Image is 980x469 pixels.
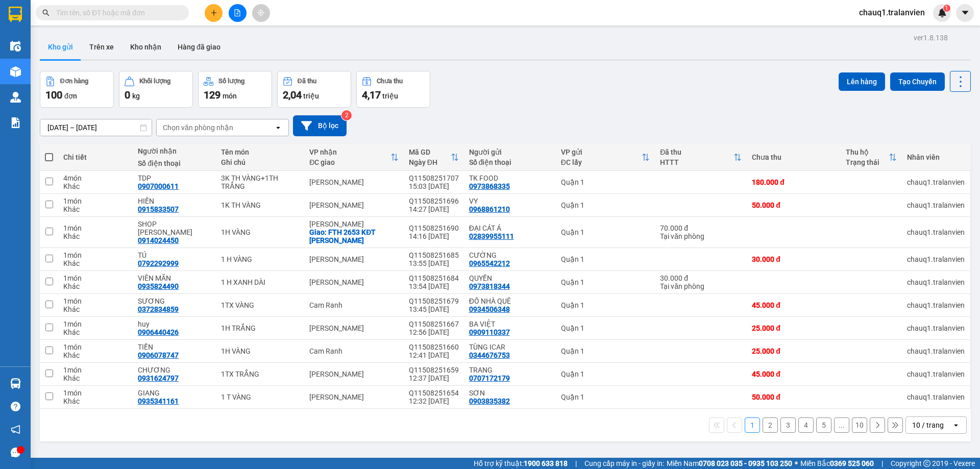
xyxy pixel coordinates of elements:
[938,8,947,17] img: icon-new-feature
[63,259,128,267] div: Khác
[561,393,650,401] div: Quận 1
[309,255,398,263] div: [PERSON_NAME]
[830,459,874,467] strong: 0369 525 060
[138,274,211,282] div: VIÊN MÃN
[907,393,965,401] div: chauq1.tralanvien
[125,89,130,101] span: 0
[138,320,211,328] div: huy
[409,259,459,267] div: 13:55 [DATE]
[556,144,655,171] th: Toggle SortBy
[660,232,742,240] div: Tại văn phòng
[309,370,398,378] div: [PERSON_NAME]
[575,458,577,469] span: |
[119,71,193,108] button: Khối lượng0kg
[63,297,128,305] div: 1 món
[846,158,889,166] div: Trạng thái
[943,5,950,12] sup: 1
[309,228,398,244] div: Giao: FTH 2653 KĐT LÊ HỒNG PHONG
[907,153,965,161] div: Nhân viên
[362,89,381,101] span: 4,17
[309,393,398,401] div: [PERSON_NAME]
[752,178,836,186] div: 180.000 đ
[298,78,316,85] div: Đã thu
[469,374,510,382] div: 0707172179
[63,205,128,213] div: Khác
[304,144,403,171] th: Toggle SortBy
[907,228,965,236] div: chauq1.tralanvien
[923,460,930,467] span: copyright
[945,5,948,12] span: 1
[221,278,299,286] div: 1 H XANH DÀI
[138,182,179,190] div: 0907000611
[907,324,965,332] div: chauq1.tralanvien
[469,328,510,336] div: 0909110337
[469,366,551,374] div: TRANG
[132,92,140,100] span: kg
[660,158,733,166] div: HTTT
[63,197,128,205] div: 1 món
[63,305,128,313] div: Khác
[309,158,390,166] div: ĐC giao
[561,148,642,156] div: VP gửi
[561,201,650,209] div: Quận 1
[138,220,211,236] div: SHOP KHÁNH XUÂN
[409,343,459,351] div: Q11508251660
[912,420,944,430] div: 10 / trang
[404,144,464,171] th: Toggle SortBy
[138,305,179,313] div: 0372834859
[409,251,459,259] div: Q11508251685
[409,374,459,382] div: 12:37 [DATE]
[752,255,836,263] div: 30.000 đ
[952,421,960,429] svg: open
[561,228,650,236] div: Quận 1
[409,205,459,213] div: 14:27 [DATE]
[63,174,128,182] div: 4 món
[204,89,220,101] span: 129
[409,158,451,166] div: Ngày ĐH
[660,224,742,232] div: 70.000 đ
[205,4,223,22] button: plus
[63,251,128,259] div: 1 món
[309,324,398,332] div: [PERSON_NAME]
[138,147,211,155] div: Người nhận
[469,232,514,240] div: 02839955111
[409,197,459,205] div: Q11508251696
[138,205,179,213] div: 0915833507
[198,71,272,108] button: Số lượng129món
[303,92,319,100] span: triệu
[409,297,459,305] div: Q11508251679
[469,224,551,232] div: ĐẠI CÁT Á
[409,389,459,397] div: Q11508251654
[907,370,965,378] div: chauq1.tralanvien
[309,347,398,355] div: Cam Ranh
[122,35,169,59] button: Kho nhận
[469,251,551,259] div: CƯỜNG
[10,41,21,52] img: warehouse-icon
[834,417,849,433] button: ...
[584,458,664,469] span: Cung cấp máy in - giấy in:
[283,89,302,101] span: 2,04
[469,148,551,156] div: Người gửi
[846,148,889,156] div: Thu hộ
[409,397,459,405] div: 12:32 [DATE]
[852,417,867,433] button: 10
[469,351,510,359] div: 0344676753
[907,255,965,263] div: chauq1.tralanvien
[469,259,510,267] div: 0965542212
[907,278,965,286] div: chauq1.tralanvien
[169,35,229,59] button: Hàng đã giao
[218,78,244,85] div: Số lượng
[655,144,747,171] th: Toggle SortBy
[469,297,551,305] div: ĐỒ NHÀ QUÊ
[11,402,20,411] span: question-circle
[139,78,170,85] div: Khối lượng
[10,117,21,128] img: solution-icon
[60,78,88,85] div: Đơn hàng
[221,228,299,236] div: 1H VÀNG
[660,274,742,282] div: 30.000 đ
[163,122,233,133] div: Chọn văn phòng nhận
[780,417,796,433] button: 3
[221,324,299,332] div: 1H TRẮNG
[907,301,965,309] div: chauq1.tralanvien
[257,9,264,16] span: aim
